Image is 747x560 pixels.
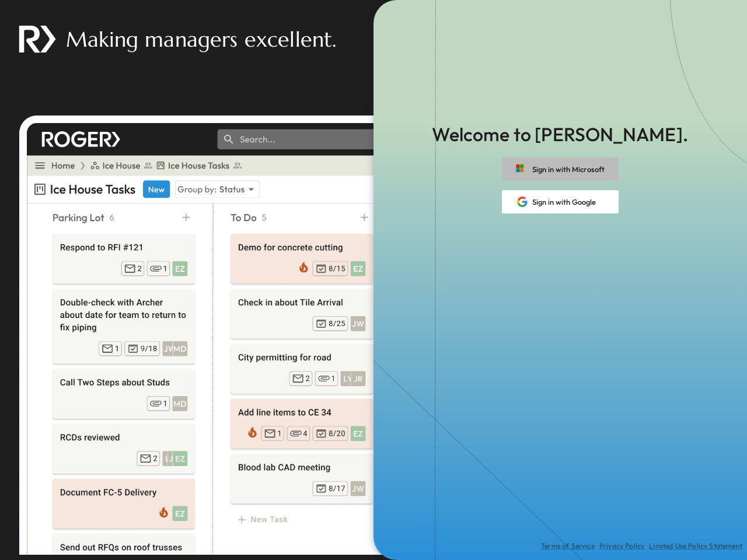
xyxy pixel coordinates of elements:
p: Making managers excellent. [66,24,336,54]
a: Terms of Service [541,541,595,551]
button: Sign in with Google [502,190,619,213]
a: Privacy Policy [599,541,644,551]
button: Sign in with Microsoft [502,157,619,181]
p: Welcome to [PERSON_NAME]. [432,121,688,148]
a: Limited Use Policy Statement [649,541,742,551]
